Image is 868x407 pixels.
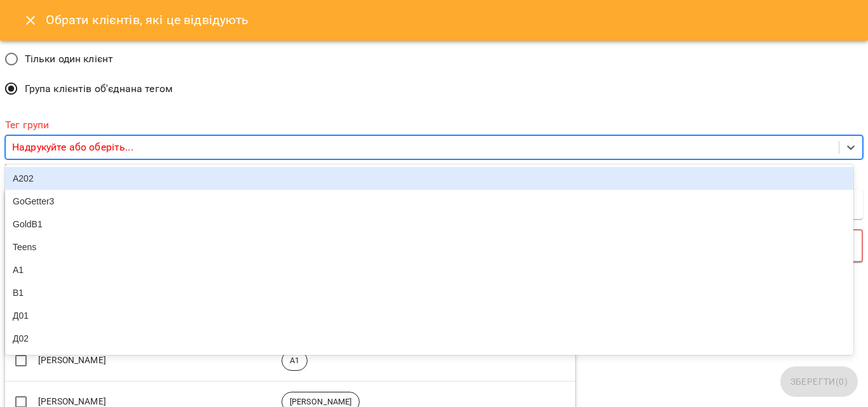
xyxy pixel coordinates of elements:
[5,190,853,213] div: GoGetter3
[5,327,853,350] div: Д02
[46,10,249,30] h6: Обрати клієнтів, які це відвідують
[5,167,853,190] div: A202
[282,355,307,366] span: А1
[15,5,46,36] button: Close
[5,163,82,171] b: Тег групи не задано!
[5,350,853,373] div: Д03
[5,258,853,281] div: А1
[25,81,173,97] span: Група клієнтів об'єднана тегом
[5,236,853,258] div: Teens
[5,304,853,327] div: Д01
[5,213,853,236] div: GoldB1
[5,120,863,130] label: Тег групи
[25,51,114,67] span: Тільки один клієнт
[5,281,853,304] div: В1
[36,340,279,382] td: [PERSON_NAME]
[12,140,133,155] p: Надрукуйте або оберіть...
